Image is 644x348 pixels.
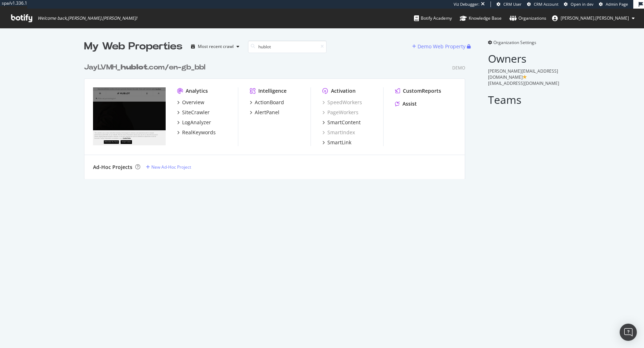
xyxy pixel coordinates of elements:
[534,1,558,7] span: CRM Account
[255,99,284,106] div: ActionBoard
[248,40,327,53] input: Search
[403,87,441,95] div: CustomReports
[186,87,208,95] div: Analytics
[322,129,355,136] a: SmartIndex
[182,99,204,106] div: Overview
[503,1,522,7] span: CRM User
[182,119,211,126] div: LogAnalyzer
[84,54,471,179] div: grid
[258,87,287,95] div: Intelligence
[412,41,467,52] button: Demo Web Property
[177,129,216,136] a: RealKeywords
[452,65,465,71] div: Demo
[182,129,216,136] div: RealKeywords
[331,87,356,95] div: Activation
[177,109,210,116] a: SiteCrawler
[151,164,191,170] div: New Ad-Hoc Project
[322,99,362,106] a: SpeedWorkers
[571,1,594,7] span: Open in dev
[564,1,594,7] a: Open in dev
[488,80,559,86] span: [EMAIL_ADDRESS][DOMAIN_NAME]
[322,119,361,126] a: SmartContent
[509,9,546,28] a: Organizations
[418,43,465,50] div: Demo Web Property
[327,119,361,126] div: SmartContent
[488,94,560,106] h2: Teams
[546,13,640,24] button: [PERSON_NAME].[PERSON_NAME]
[250,109,279,116] a: AlertPanel
[606,1,628,7] span: Admin Page
[322,139,351,146] a: SmartLink
[509,15,546,22] div: Organizations
[177,99,204,106] a: Overview
[250,99,284,106] a: ActionBoard
[395,100,417,107] a: Assist
[182,109,210,116] div: SiteCrawler
[84,62,205,73] div: JayLVMH_ .com/en-gb_bbl
[177,119,211,126] a: LogAnalyzer
[121,64,147,71] b: hublot
[402,100,417,107] div: Assist
[146,164,191,170] a: New Ad-Hoc Project
[322,109,358,116] a: PageWorkers
[527,1,558,7] a: CRM Account
[93,164,132,171] div: Ad-Hoc Projects
[460,15,502,22] div: Knowledge Base
[38,15,137,21] span: Welcome back, [PERSON_NAME].[PERSON_NAME] !
[84,39,182,54] div: My Web Properties
[327,139,351,146] div: SmartLink
[488,68,558,80] span: [PERSON_NAME][EMAIL_ADDRESS][DOMAIN_NAME]
[255,109,279,116] div: AlertPanel
[84,62,208,73] a: JayLVMH_hublot.com/en-gb_bbl
[599,1,628,7] a: Admin Page
[454,1,479,7] div: Viz Debugger:
[395,87,441,95] a: CustomReports
[620,324,637,341] div: Open Intercom Messenger
[93,87,166,145] img: JayLVMH_hublot.com/en-gb_bbl
[188,41,242,52] button: Most recent crawl
[414,15,452,22] div: Botify Academy
[561,15,629,21] span: jay.chitnis
[414,9,452,28] a: Botify Academy
[493,39,536,45] span: Organization Settings
[497,1,522,7] a: CRM User
[412,43,467,49] a: Demo Web Property
[488,53,560,64] h2: Owners
[460,9,502,28] a: Knowledge Base
[198,44,234,49] div: Most recent crawl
